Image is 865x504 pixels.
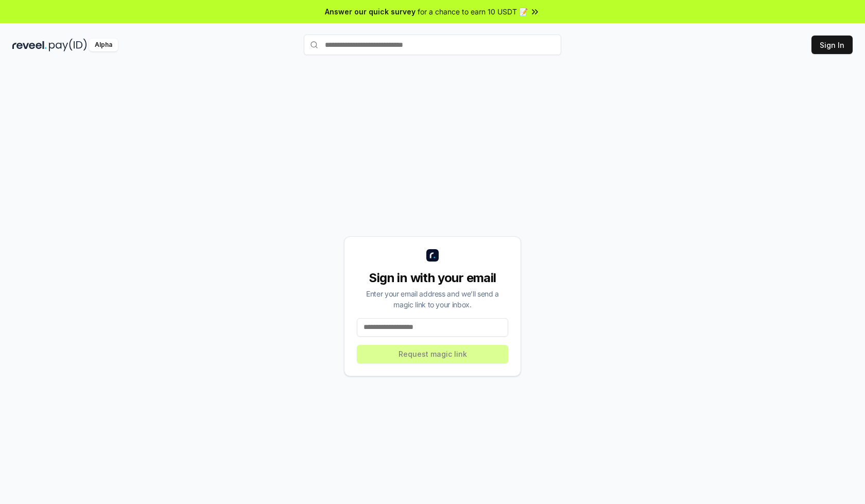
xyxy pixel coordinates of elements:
[49,39,87,51] img: pay_id
[12,39,47,51] img: reveel_dark
[418,6,528,17] span: for a chance to earn 10 USDT 📝
[811,36,853,54] button: Sign In
[325,6,416,17] span: Answer our quick survey
[357,288,508,310] div: Enter your email address and we’ll send a magic link to your inbox.
[357,270,508,286] div: Sign in with your email
[426,249,439,262] img: logo_small
[89,39,118,51] div: Alpha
